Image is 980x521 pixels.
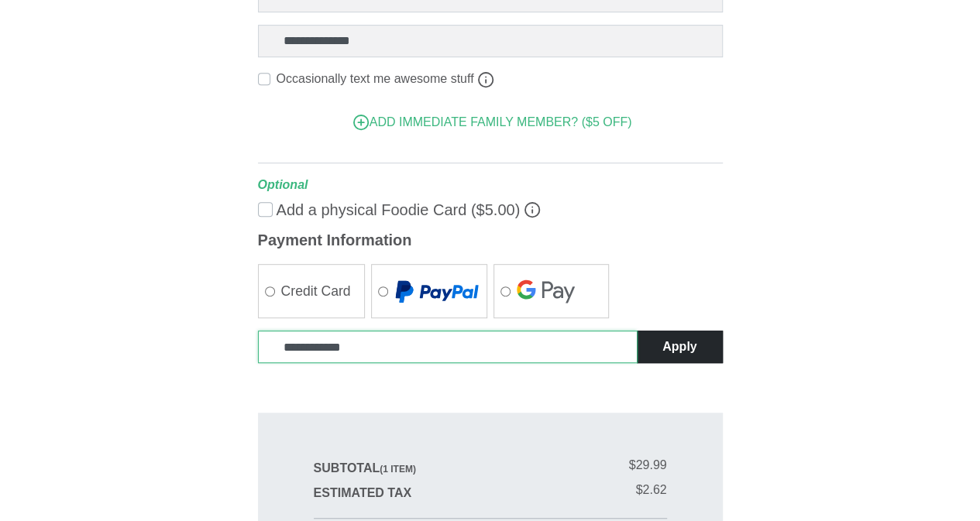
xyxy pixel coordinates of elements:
input: Credit Card [265,286,275,296]
dt: Subtotal [314,459,490,478]
dd: $2.62 [490,481,667,499]
legend: Payment Information [258,228,723,252]
button: Apply [637,331,722,363]
label: Occasionally text me awesome stuff [277,70,474,88]
span: 1 item [383,464,413,475]
label: Credit Card [259,266,365,317]
span: ( ) [380,464,416,475]
input: Enter coupon code [258,331,638,363]
dt: Estimated Tax [314,484,490,502]
button: Add immediate family member? ($5 off) [258,107,723,138]
dd: $29.99 [490,456,667,475]
label: Add a physical Foodie Card ($5.00) [277,197,521,222]
legend: Optional [258,176,723,194]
